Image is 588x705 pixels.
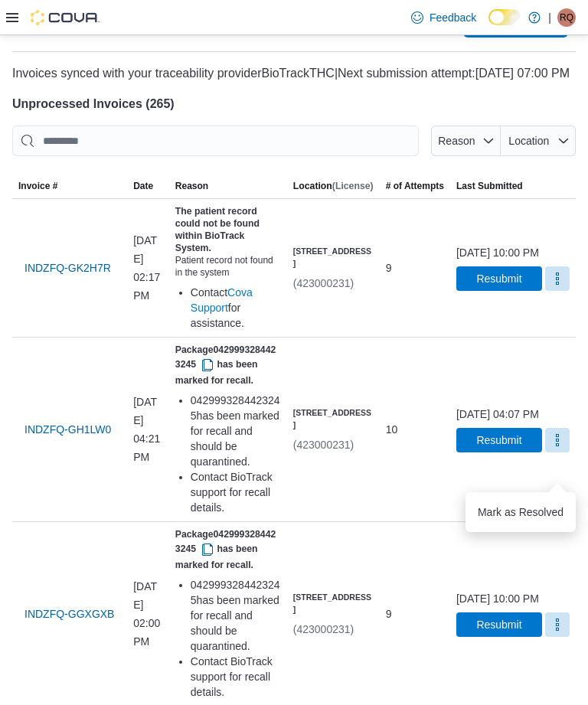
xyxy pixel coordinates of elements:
button: Resubmit [456,428,542,452]
button: More [545,612,570,637]
div: Rosalinda quinones [557,8,576,27]
span: Reason [438,135,475,147]
span: 10 [386,420,398,439]
button: Resubmit [456,266,542,291]
div: 0429993284423245 has been marked for recall and should be quarantined. [191,393,281,469]
a: Cova Support [191,286,253,314]
button: Location [501,126,576,156]
span: Rq [560,8,573,27]
input: This is a search bar. After typing your query, hit enter to filter the results lower in the page. [12,126,419,156]
span: Feedback [430,10,476,25]
span: INDZFQ-GH1LW0 [24,422,111,437]
div: Contact for assistance. [191,285,281,331]
h5: Location [293,180,374,192]
span: Location [508,135,549,147]
span: Location (License) [293,180,374,192]
button: Invoice # [12,174,127,198]
button: Resubmit [456,612,542,637]
span: (423000231) [293,439,354,451]
span: INDZFQ-GK2H7R [24,260,111,276]
span: Dark Mode [488,25,489,26]
span: # of Attempts [386,180,444,192]
div: [DATE] 02:17 PM [127,225,169,311]
span: Resubmit [476,617,521,632]
span: Date [133,180,153,192]
img: Cova [31,10,100,25]
div: [DATE] 04:07 PM [456,406,539,422]
button: More [545,266,570,291]
h6: [STREET_ADDRESS] [293,591,374,615]
div: [DATE] 02:00 PM [127,571,169,657]
span: Next submission attempt: [338,67,475,80]
button: INDZFQ-GH1LW0 [18,414,117,445]
span: Resubmit [476,432,521,448]
h5: Package has been marked for recall. [175,344,281,387]
span: (423000231) [293,277,354,289]
div: [DATE] 04:21 PM [127,387,169,472]
span: 9 [386,259,392,277]
span: Last Submitted [456,180,523,192]
button: INDZFQ-GK2H7R [18,253,117,283]
p: | [548,8,551,27]
button: Reason [431,126,501,156]
span: Resubmit [476,271,521,286]
span: 0429993284423245 [175,529,276,554]
span: INDZFQ-GGXGXB [24,606,114,622]
div: Contact BioTrack support for recall details. [191,654,281,700]
span: 9 [386,605,392,623]
div: Contact BioTrack support for recall details. [191,469,281,515]
div: [DATE] 10:00 PM [456,245,539,260]
div: Patient record not found in the system [175,254,281,279]
button: INDZFQ-GGXGXB [18,599,120,629]
h6: [STREET_ADDRESS] [293,406,374,431]
span: (423000231) [293,623,354,635]
span: 0429993284423245 [175,344,276,370]
h6: [STREET_ADDRESS] [293,245,374,269]
span: Invoice # [18,180,57,192]
button: Date [127,174,169,198]
h5: Package has been marked for recall. [175,528,281,571]
h5: The patient record could not be found within BioTrack System. [175,205,281,254]
div: [DATE] 10:00 PM [456,591,539,606]
h4: Unprocessed Invoices ( 265 ) [12,95,576,113]
button: More [545,428,570,452]
a: Feedback [405,2,482,33]
button: Mark as Resolved [472,498,570,526]
span: Reason [175,180,208,192]
input: Dark Mode [488,9,521,25]
span: Mark as Resolved [478,504,563,520]
span: (License) [332,181,374,191]
p: Invoices synced with your traceability provider BioTrackTHC | [DATE] 07:00 PM [12,64,576,83]
div: 0429993284423245 has been marked for recall and should be quarantined. [191,577,281,654]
